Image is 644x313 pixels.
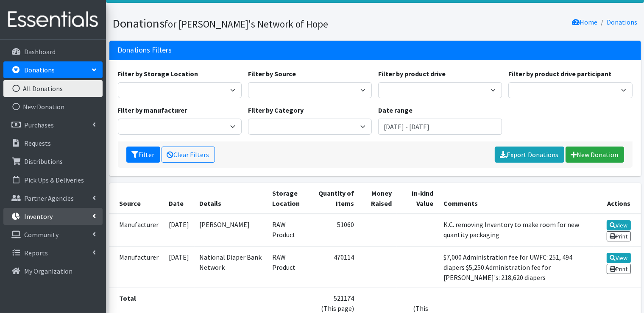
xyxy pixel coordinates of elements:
td: [DATE] [164,214,195,247]
a: Home [572,18,598,26]
strong: Total [120,294,137,302]
td: Manufacturer [109,214,164,247]
td: $7,000 Administration fee for UWFC: 251, 494 diapers $5,250 Administration fee for [PERSON_NAME]'... [438,247,594,288]
td: Manufacturer [109,247,164,288]
p: Distributions [24,157,63,166]
th: Money Raised [359,183,397,214]
label: Filter by Storage Location [118,69,198,79]
td: K.C. removing Inventory to make room for new quantity packaging [438,214,594,247]
input: January 1, 2011 - December 31, 2011 [378,119,502,135]
p: Donations [24,66,55,74]
small: for [PERSON_NAME]'s Network of Hope [165,18,329,30]
a: Inventory [3,208,103,225]
h1: Donations [113,16,372,31]
p: Purchases [24,121,54,129]
label: Filter by manufacturer [118,105,187,115]
a: Donations [3,61,103,78]
a: Print [607,264,631,274]
img: HumanEssentials [3,6,103,34]
a: Pick Ups & Deliveries [3,172,103,188]
td: RAW Product [267,214,313,247]
a: New Donation [3,98,103,115]
a: All Donations [3,80,103,97]
th: Comments [438,183,594,214]
a: New Donation [566,147,624,163]
a: Community [3,226,103,243]
label: Filter by product drive [378,69,446,79]
td: 51060 [313,214,360,247]
a: View [607,253,631,263]
th: Date [164,183,195,214]
a: Partner Agencies [3,190,103,207]
th: Quantity of Items [313,183,360,214]
td: RAW Product [267,247,313,288]
a: Reports [3,244,103,261]
p: Partner Agencies [24,194,74,202]
p: Dashboard [24,47,56,56]
label: Filter by product drive participant [508,69,611,79]
th: Storage Location [267,183,313,214]
button: Filter [126,147,160,163]
th: In-kind Value [397,183,438,214]
p: Reports [24,249,48,257]
th: Details [195,183,268,214]
label: Date range [378,105,413,115]
label: Filter by Category [248,105,304,115]
h3: Donations Filters [118,46,172,55]
td: [PERSON_NAME] [195,214,268,247]
a: Clear Filters [162,147,215,163]
th: Actions [594,183,641,214]
p: My Organization [24,267,72,275]
a: View [607,220,631,230]
td: 470114 [313,247,360,288]
a: Print [607,231,631,241]
th: Source [109,183,164,214]
p: Requests [24,139,51,147]
a: Requests [3,135,103,152]
td: [DATE] [164,247,195,288]
a: Dashboard [3,43,103,60]
td: National Diaper Bank Network [195,247,268,288]
a: Donations [607,18,638,26]
p: Pick Ups & Deliveries [24,176,84,184]
p: Community [24,230,59,239]
a: My Organization [3,263,103,280]
label: Filter by Source [248,69,296,79]
a: Purchases [3,116,103,133]
a: Distributions [3,153,103,170]
p: Inventory [24,212,53,221]
a: Export Donations [495,147,564,163]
